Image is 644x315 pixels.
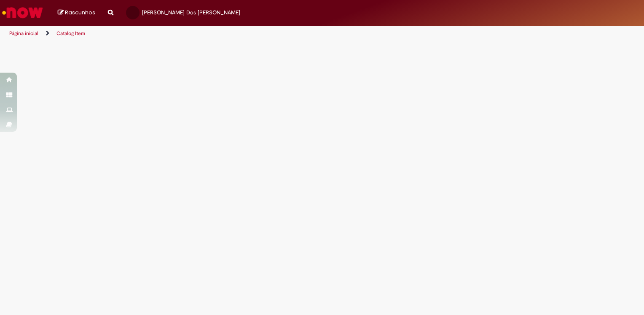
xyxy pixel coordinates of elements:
[65,8,95,16] span: Rascunhos
[56,30,85,37] a: Catalog Item
[1,4,44,21] img: ServiceNow
[58,9,95,17] a: Rascunhos
[6,26,423,41] ul: Trilhas de página
[9,30,38,37] a: Página inicial
[142,9,240,16] span: [PERSON_NAME] Dos [PERSON_NAME]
